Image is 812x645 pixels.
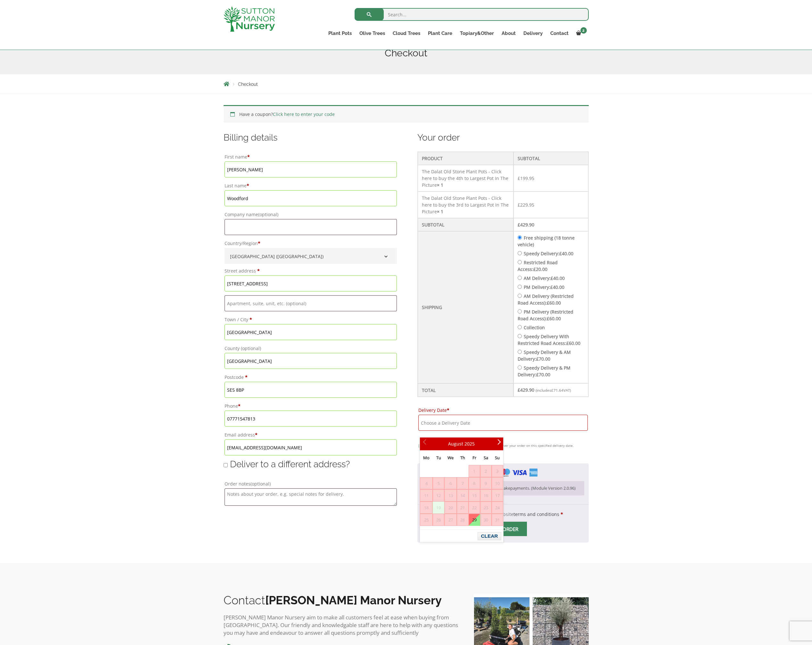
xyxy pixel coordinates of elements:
[480,490,491,501] span: 16
[250,481,271,487] span: (optional)
[225,295,397,311] input: Apartment, suite, unit, etc. (optional)
[224,47,589,59] h1: Checkout
[559,250,573,257] bdi: 40.00
[225,275,397,291] input: House number and street name
[513,511,559,517] a: terms and conditions
[518,309,573,322] label: PM Delivery (Restricted Road Access):
[524,275,565,281] label: AM Delivery:
[460,455,465,461] span: Thursday
[418,218,513,231] th: Subtotal
[265,593,442,607] b: [PERSON_NAME] Manor Nursery
[492,502,503,513] span: 24
[518,222,520,228] span: £
[356,29,389,38] a: Olive Trees
[433,514,444,526] span: 26
[524,324,545,331] label: Collection
[551,275,553,281] span: £
[457,478,468,489] span: 7
[550,284,564,290] bdi: 40.00
[518,175,534,181] bdi: 199.95
[484,455,488,461] span: Saturday
[225,210,397,219] label: Company name
[518,202,534,208] bdi: 229.95
[418,165,513,192] td: The Dalat Old Stone Plant Pots - Click here to buy the 4th to Largest Pot In The Picture
[492,465,503,477] span: 3
[225,402,397,411] label: Phone
[423,455,430,461] span: Monday
[518,387,520,393] span: £
[225,373,397,382] label: Postcode
[224,132,589,552] form: Checkout
[566,340,580,346] bdi: 60.00
[224,593,461,607] h2: Contact
[572,29,589,38] a: 2
[469,514,480,526] a: 29
[420,490,432,501] span: 11
[355,8,589,21] input: Search...
[445,478,456,489] span: 6
[551,275,565,281] bdi: 40.00
[225,239,397,248] label: Country/Region
[418,383,513,397] th: Total
[420,478,432,489] span: 4
[533,266,547,272] bdi: 20.00
[447,407,449,413] abbr: required
[566,340,569,346] span: £
[518,202,520,208] span: £
[480,465,491,477] span: 2
[469,478,480,489] span: 8
[224,105,589,123] div: Have a coupon?
[324,29,356,38] a: Plant Pots
[420,438,431,449] a: Prev
[547,315,561,322] bdi: 60.00
[498,29,520,38] a: About
[273,111,335,117] a: Click here to enter your code
[551,388,554,393] span: £
[518,365,570,378] label: Speedy Delivery & PM Delivery:
[447,455,454,461] span: Wednesday
[457,502,468,513] span: 21
[551,388,563,393] span: 71.64
[433,478,444,489] span: 5
[472,455,476,461] span: Friday
[224,463,228,467] input: Deliver to a different address?
[524,284,564,290] label: PM Delivery:
[536,356,550,362] bdi: 70.00
[238,82,258,87] span: Checkout
[518,333,580,346] label: Speedy Delivery With Restricted Road Acess:
[241,345,261,351] span: (optional)
[550,284,553,290] span: £
[492,438,503,449] a: Next
[420,514,433,526] td: BANK HOLIDAY
[518,349,571,362] label: Speedy Delivery & AM Delivery:
[457,490,468,501] span: 14
[389,29,424,38] a: Cloud Trees
[495,455,500,461] span: Sunday
[536,388,571,393] small: (includes VAT)
[225,430,397,439] label: Email address
[518,222,534,228] bdi: 429.90
[225,152,397,161] label: First name
[536,356,539,362] span: £
[480,514,491,526] span: 30
[456,29,498,38] a: Topiary&Other
[445,502,456,513] span: 20
[225,315,397,324] label: Town / City
[225,479,397,488] label: Order notes
[418,231,513,383] th: Shipping
[225,344,397,353] label: County
[480,502,491,513] span: 23
[513,152,588,165] th: Subtotal
[224,132,398,143] h3: Billing details
[445,514,456,526] span: 27
[533,266,536,272] span: £
[559,250,562,257] span: £
[495,441,500,446] span: Next
[423,441,428,446] span: Prev
[518,387,534,393] bdi: 429.90
[492,478,503,489] span: 10
[492,490,503,501] span: 17
[225,181,397,190] label: Last name
[420,514,432,526] span: 25
[547,315,549,322] span: £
